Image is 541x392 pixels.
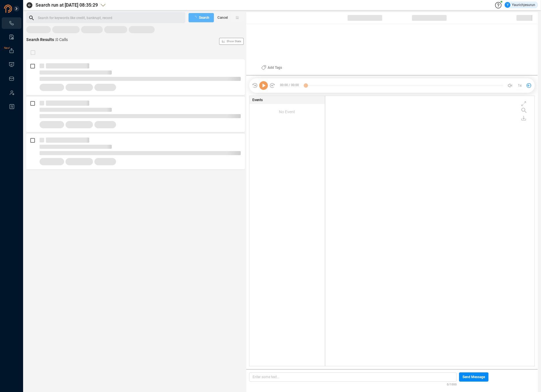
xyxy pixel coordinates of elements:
span: 1x [518,81,522,90]
button: Add Tags [258,63,286,72]
div: grid [328,97,535,366]
span: Y [507,2,509,8]
li: Interactions [2,17,21,29]
a: New! [9,48,14,54]
span: Send Message [462,372,485,382]
span: Add Tags [268,63,282,72]
span: Events [252,97,263,103]
div: Yaurichjesurun [505,2,535,8]
span: Cancel [217,13,228,22]
span: 0 Calls [56,37,68,42]
li: Exports [2,45,21,57]
span: Search run at [DATE] 08:35:29 [36,2,98,9]
li: Smart Reports [2,31,21,43]
div: No Event [249,104,324,120]
button: 1x [516,81,524,90]
img: prodigal-logo [4,5,36,13]
span: New! [4,42,10,54]
span: Show Stats [227,7,241,76]
span: Search Results : [26,37,56,42]
li: Visuals [2,59,21,70]
span: 00:00 / 00:00 [275,81,306,90]
button: Send Message [459,372,488,382]
li: Inbox [2,73,21,84]
button: Show Stats [219,38,244,45]
button: Cancel [214,13,231,22]
span: 0/1000 [447,382,457,387]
